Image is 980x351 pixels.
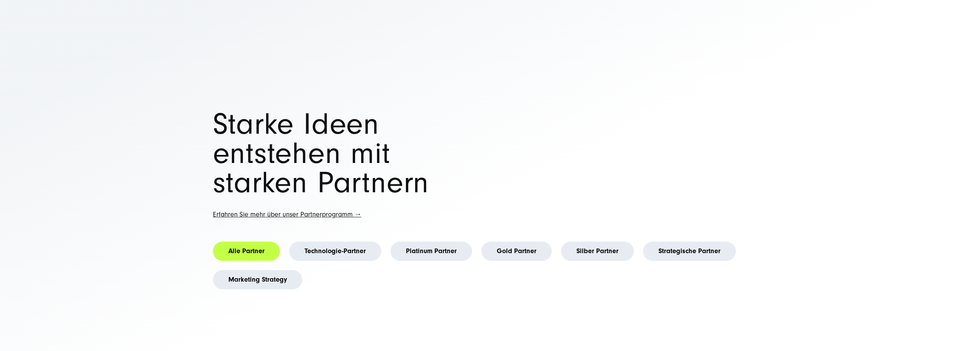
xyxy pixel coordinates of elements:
[561,242,634,261] a: Silber Partner
[481,242,552,261] a: Gold Partner
[643,242,736,261] a: Strategische Partner
[390,242,472,261] a: Platinum Partner
[289,242,381,261] a: Technologie-Partner
[213,210,362,218] a: Erfahren Sie mehr über unser Partnerprogramm →
[213,242,280,261] a: Alle Partner
[213,270,302,289] a: Marketing Strategy
[213,110,490,198] h1: Starke Ideen entstehen mit starken Partnern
